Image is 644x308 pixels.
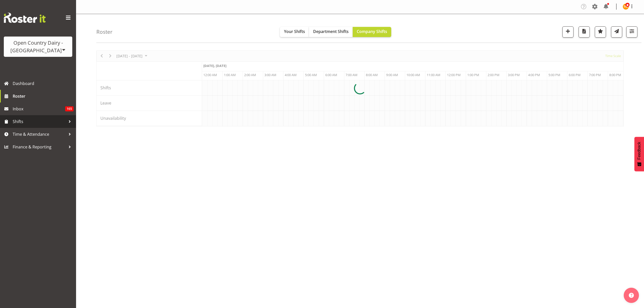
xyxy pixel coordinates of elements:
[562,26,574,38] button: Add a new shift
[353,27,391,37] button: Company Shifts
[65,106,74,111] span: 165
[280,27,309,37] button: Your Shifts
[13,92,74,100] span: Roster
[357,29,387,34] span: Company Shifts
[96,29,113,35] h4: Roster
[9,39,67,54] div: Open Country Dairy - [GEOGRAPHIC_DATA]
[637,142,641,160] span: Feedback
[13,80,74,87] span: Dashboard
[595,26,606,38] button: Highlight an important date within the roster.
[611,26,622,38] button: Send a list of all shifts for the selected filtered period to all rostered employees.
[634,137,644,171] button: Feedback - Show survey
[13,118,66,125] span: Shifts
[626,26,637,38] button: Filter Shifts
[623,4,629,10] img: tim-magness10922.jpg
[629,293,634,298] img: help-xxl-2.png
[13,130,66,138] span: Time & Attendance
[13,105,65,113] span: Inbox
[579,26,590,38] button: Download a PDF of the roster according to the set date range.
[309,27,353,37] button: Department Shifts
[284,29,305,34] span: Your Shifts
[313,29,349,34] span: Department Shifts
[4,13,46,23] img: Rosterit website logo
[13,143,66,151] span: Finance & Reporting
